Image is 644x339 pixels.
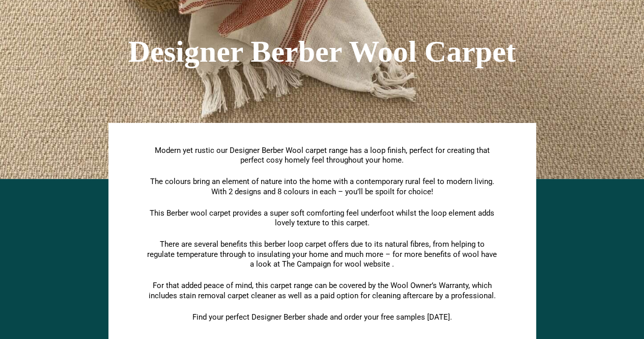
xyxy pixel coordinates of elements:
[147,281,498,301] p: For that added peace of mind, this carpet range can be covered by the Wool Owner’s Warranty, whic...
[147,312,498,323] p: Find your perfect Designer Berber shade and order your free samples [DATE].
[147,177,498,197] p: The colours bring an element of nature into the home with a contemporary rural feel to modern liv...
[147,146,498,166] p: Modern yet rustic our Designer Berber Wool carpet range has a loop finish, perfect for creating t...
[147,208,498,228] p: This Berber wool carpet provides a super soft comforting feel underfoot whilst the loop element a...
[37,36,607,67] h1: Designer Berber Wool Carpet
[147,240,498,270] p: There are several benefits this berber loop carpet offers due to its natural fibres, from helping...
